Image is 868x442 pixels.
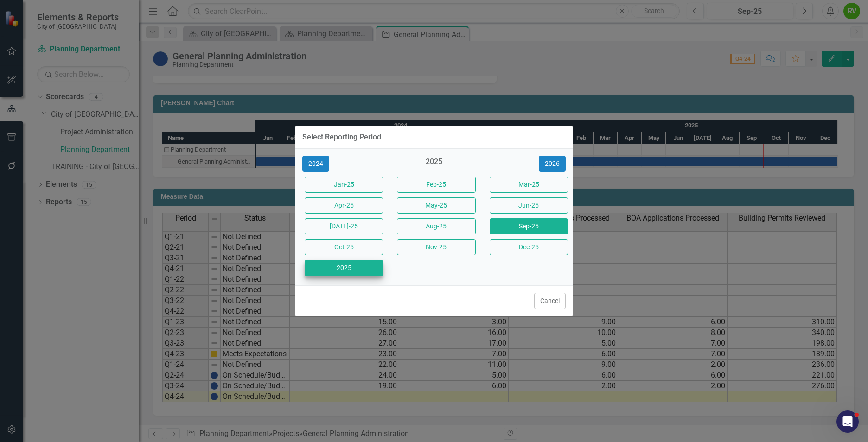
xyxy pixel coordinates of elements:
button: Jun-25 [490,197,568,214]
button: Aug-25 [397,218,475,234]
button: Nov-25 [397,239,475,255]
button: Mar-25 [490,177,568,193]
button: 2025 [305,260,383,276]
iframe: Intercom live chat [836,410,859,433]
button: Feb-25 [397,177,475,193]
div: Select Reporting Period [302,133,381,141]
button: May-25 [397,197,475,214]
button: Dec-25 [490,239,568,255]
button: 2024 [302,156,329,172]
button: Apr-25 [305,197,383,214]
button: Oct-25 [305,239,383,255]
button: Cancel [534,293,566,309]
button: Sep-25 [490,218,568,234]
div: 2025 [395,157,473,172]
button: Jan-25 [305,177,383,193]
button: [DATE]-25 [305,218,383,234]
button: 2026 [539,156,566,172]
